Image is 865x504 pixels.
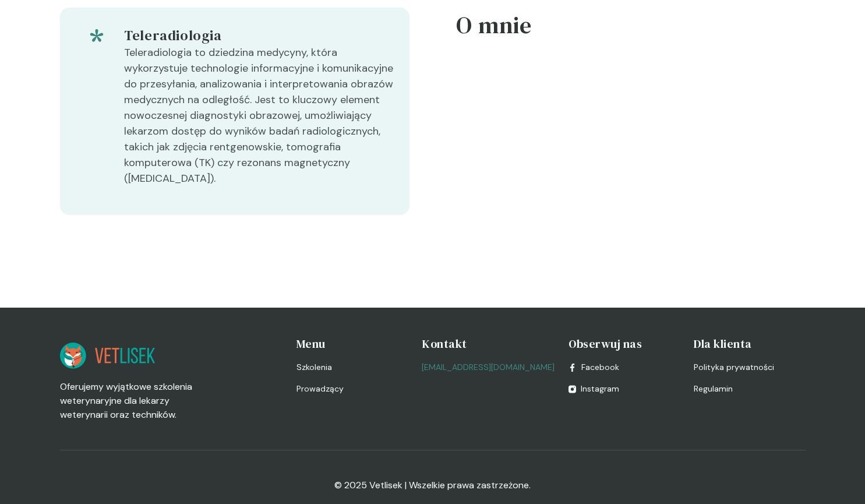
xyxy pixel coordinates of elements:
[569,336,680,352] h4: Obserwuj nas
[60,380,209,422] p: Oferujemy wyjątkowe szkolenia weterynaryjne dla lekarzy weterynarii oraz techników.
[569,361,619,373] a: Facebook
[124,26,400,45] h5: Teleradiologia
[456,8,806,43] h5: O mnie
[334,478,531,492] p: © 2025 Vetlisek | Wszelkie prawa zastrzeżone.
[296,361,332,373] span: Szkolenia
[124,45,400,196] p: Teleradiologia to dziedzina medycyny, która wykorzystuje technologie informacyjne i komunikacyjne...
[296,336,408,352] h4: Menu
[296,383,344,395] span: Prowadzący
[694,383,733,395] span: Regulamin
[694,336,805,352] h4: Dla klienta
[296,361,408,373] a: Szkolenia
[422,361,555,373] a: [EMAIL_ADDRESS][DOMAIN_NAME]
[569,383,619,395] a: Instagram
[422,336,555,352] h4: Kontakt
[694,383,805,395] a: Regulamin
[694,361,805,373] a: Polityka prywatności
[694,361,774,373] span: Polityka prywatności
[296,383,408,395] a: Prowadzący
